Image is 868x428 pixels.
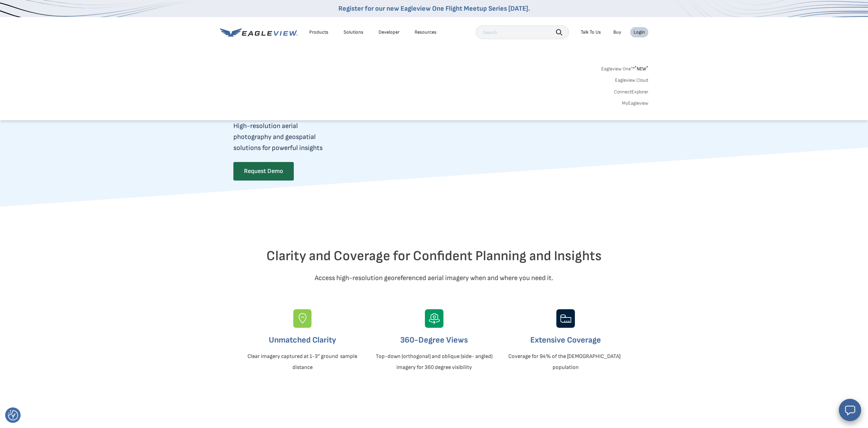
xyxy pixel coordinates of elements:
[614,89,648,95] a: ConnectExplorer
[242,351,362,373] p: Clear imagery captured at 1-3” ground sample distance
[634,29,645,35] div: Login
[476,25,569,39] input: Search
[8,410,18,420] img: Revisit consent button
[233,248,635,264] h2: Clarity and Coverage for Confident Planning and Insights
[379,29,400,35] a: Developer
[309,29,328,35] div: Products
[338,4,530,13] a: Register for our new Eagleview One Flight Meetup Series [DATE].
[635,66,648,72] span: NEW
[374,351,494,373] p: Top-down (orthogonal) and oblique (side- angled) imagery for 360 degree visibility
[506,335,626,346] h3: Extensive Coverage
[613,29,621,35] a: Buy
[233,162,294,181] a: Request Demo
[601,64,648,72] a: Eagleview One™*NEW*
[581,29,601,35] div: Talk To Us
[506,351,626,373] p: Coverage for 94% of the [DEMOGRAPHIC_DATA] population
[622,100,648,106] a: MyEagleview
[344,29,363,35] div: Solutions
[615,77,648,83] a: Eagleview Cloud
[415,29,437,35] div: Resources
[8,410,18,420] button: Consent Preferences
[242,335,362,346] h3: Unmatched Clarity
[374,335,494,346] h3: 360-Degree Views
[839,399,861,421] button: Open chat window
[233,273,635,284] p: Access high-resolution georeferenced aerial imagery when and where you need it.
[233,120,384,153] p: High-resolution aerial photography and geospatial solutions for powerful insights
